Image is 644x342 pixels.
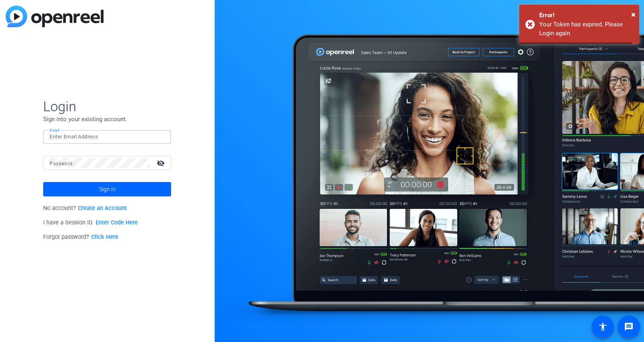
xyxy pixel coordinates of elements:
mat-label: Password [50,161,72,166]
button: Sign in [43,182,171,196]
span: No account? [43,205,127,212]
mat-label: Email [50,128,60,132]
a: Click Here [91,234,118,240]
span: Login [43,98,171,115]
a: Create an Account [78,205,127,212]
button: Close [631,8,636,20]
img: blue-gradient.svg [6,6,104,27]
mat-icon: message [624,322,634,332]
div: Error! [539,11,633,20]
span: I have a Session ID. [43,219,138,226]
p: Sign into your existing account. [43,115,171,124]
span: Forgot password? [43,234,118,240]
div: Your Token has expired. Please Login again [539,20,633,38]
span: × [631,10,636,19]
input: Enter Email Address [50,132,165,142]
span: Sign in [99,179,116,199]
a: Enter Code Here [96,219,138,226]
mat-icon: visibility_off [152,157,171,169]
mat-icon: accessibility [598,322,608,332]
